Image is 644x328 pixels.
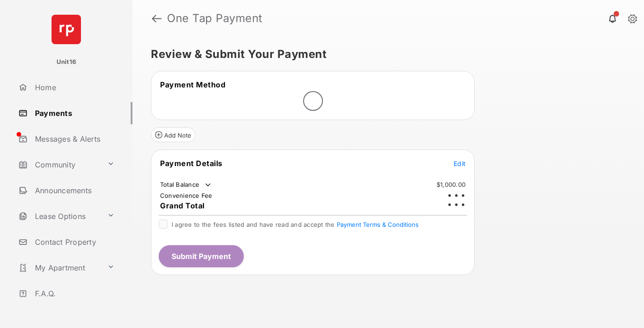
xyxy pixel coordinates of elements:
[15,205,103,227] a: Lease Options
[15,179,132,201] a: Announcements
[159,245,244,267] button: Submit Payment
[167,13,263,24] strong: One Tap Payment
[52,15,81,44] img: svg+xml;base64,PHN2ZyB4bWxucz0iaHR0cDovL3d3dy53My5vcmcvMjAwMC9zdmciIHdpZHRoPSI2NCIgaGVpZ2h0PSI2NC...
[436,180,466,189] td: $1,000.00
[454,160,466,167] span: Edit
[160,201,205,210] span: Grand Total
[15,76,132,98] a: Home
[172,221,419,228] span: I agree to the fees listed and have read and accept the
[160,159,223,168] span: Payment Details
[454,159,466,168] button: Edit
[160,180,213,190] td: Total Balance
[15,102,132,124] a: Payments
[151,127,195,142] button: Add Note
[151,49,618,60] h5: Review & Submit Your Payment
[337,221,419,228] button: I agree to the fees listed and have read and accept the
[15,282,132,305] a: F.A.Q.
[15,154,103,176] a: Community
[15,128,132,150] a: Messages & Alerts
[15,231,132,253] a: Contact Property
[160,191,213,200] td: Convenience Fee
[160,80,225,89] span: Payment Method
[57,58,76,67] p: Unit16
[15,257,103,279] a: My Apartment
